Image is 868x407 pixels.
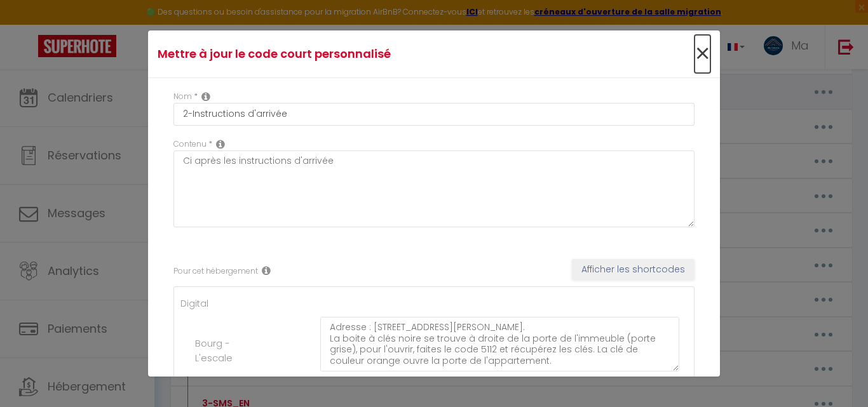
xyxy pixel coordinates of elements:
[173,103,695,126] input: Custom code name
[262,265,271,276] i: Rental
[173,265,258,277] label: Pour cet hébergement
[180,297,208,310] label: Digital
[572,259,695,281] button: Afficher les shortcodes
[216,139,225,149] i: Replacable content
[10,5,48,43] button: Ouvrir le widget de chat LiveChat
[173,91,192,103] label: Nom
[201,91,210,102] i: Custom short code name
[173,138,207,150] label: Contenu
[195,336,262,366] label: Bourg - L'escale
[158,45,520,63] h4: Mettre à jour le code court personnalisé
[695,35,710,73] span: ×
[695,41,710,68] button: Close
